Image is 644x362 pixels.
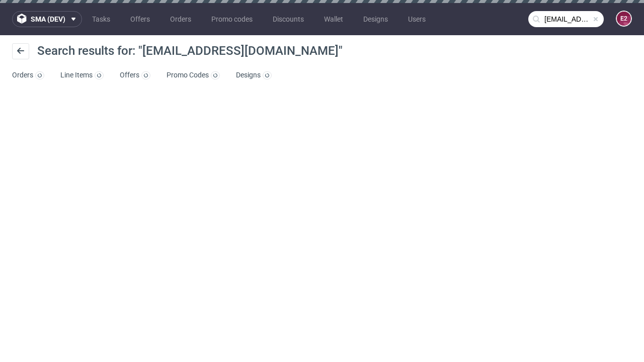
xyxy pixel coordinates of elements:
[402,11,432,27] a: Users
[31,16,65,23] span: sma (dev)
[617,12,631,26] figcaption: e2
[205,11,259,27] a: Promo codes
[318,11,349,27] a: Wallet
[12,67,44,83] a: Orders
[357,11,394,27] a: Designs
[120,67,150,83] a: Offers
[164,11,197,27] a: Orders
[167,67,220,83] a: Promo Codes
[12,11,82,27] button: sma (dev)
[86,11,116,27] a: Tasks
[60,67,104,83] a: Line Items
[124,11,156,27] a: Offers
[236,67,272,83] a: Designs
[37,44,343,58] span: Search results for: "[EMAIL_ADDRESS][DOMAIN_NAME]"
[267,11,310,27] a: Discounts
